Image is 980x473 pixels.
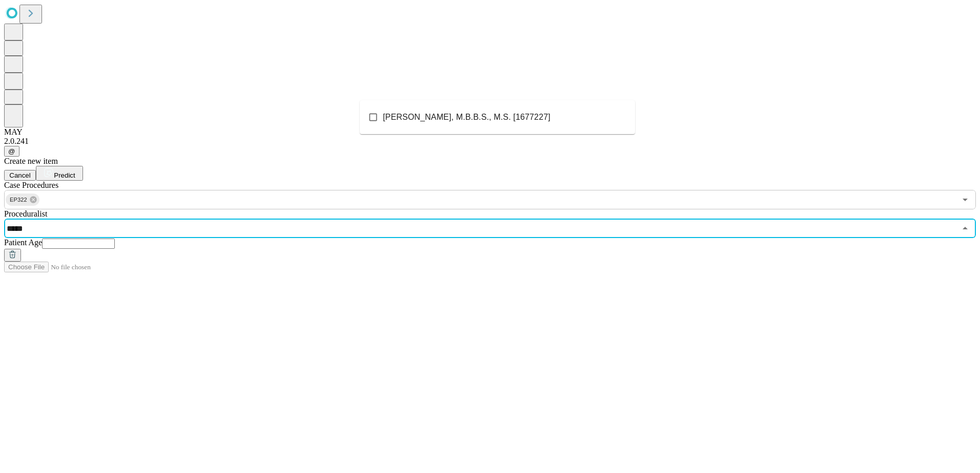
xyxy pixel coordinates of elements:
div: 2.0.241 [4,137,976,146]
span: Cancel [9,171,31,179]
div: MAY [4,127,976,137]
button: @ [4,146,19,157]
span: Proceduralist [4,209,47,218]
span: [PERSON_NAME], M.B.B.S., M.S. [1677227] [383,111,550,123]
span: Predict [54,171,75,179]
button: Close [958,221,972,235]
span: EP322 [6,194,31,206]
span: Create new item [4,157,58,165]
button: Cancel [4,170,36,181]
span: Scheduled Procedure [4,181,58,189]
span: @ [8,147,15,155]
button: Open [958,192,972,207]
button: Predict [36,166,83,181]
span: Patient Age [4,238,42,247]
div: EP322 [6,193,39,206]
